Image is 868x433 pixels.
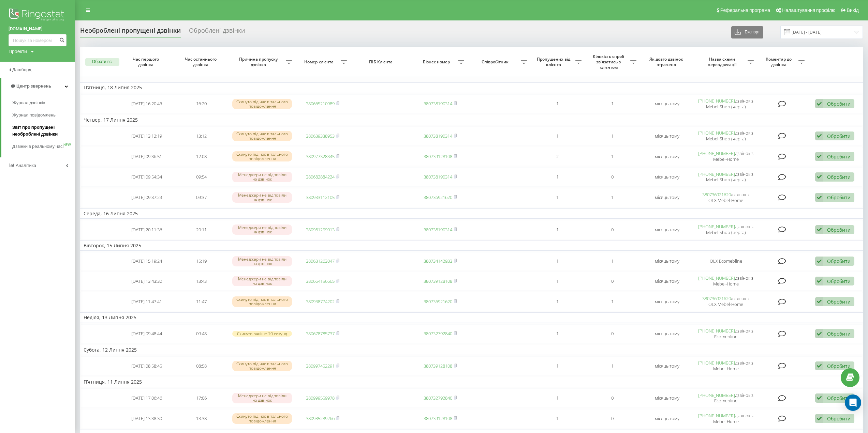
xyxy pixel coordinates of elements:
td: Неділя, 13 Липня 2025 [80,312,863,323]
a: [DOMAIN_NAME] [9,26,67,32]
td: 1 [585,147,640,166]
td: дзвінок з Mebel-Home [694,409,757,428]
a: 380736921620 [424,298,452,305]
div: Open Intercom Messenger [845,395,861,411]
td: [DATE] 09:54:34 [119,167,174,186]
span: ПІБ Клієнта [356,59,407,65]
div: Скинуто під час вітального повідомлення [232,99,292,109]
td: 1 [530,252,585,270]
td: 1 [530,292,585,311]
input: Пошук за номером [9,34,67,46]
td: місяць тому [640,272,695,291]
a: [PHONE_NUMBER] [698,392,735,398]
td: П’ятниця, 11 Липня 2025 [80,377,863,387]
td: П’ятниця, 18 Липня 2025 [80,82,863,93]
a: 380938774202 [306,298,335,305]
td: місяць тому [640,220,695,239]
span: Звіт про пропущені необроблені дзвінки [12,124,72,138]
span: Центр звернень [16,83,51,89]
td: 1 [530,94,585,113]
td: дзвінок з OLX Mebel-Home [694,188,757,207]
span: Кількість спроб зв'язатись з клієнтом [588,54,630,70]
div: Менеджери не відповіли на дзвінок [232,225,292,235]
div: Скинуто під час вітального повідомлення [232,413,292,423]
td: Субота, 12 Липня 2025 [80,345,863,355]
td: 13:12 [174,126,229,145]
div: Обробити [827,174,851,180]
td: місяць тому [640,388,695,407]
td: [DATE] 15:19:24 [119,252,174,270]
span: Аналiтика [16,163,36,168]
td: місяць тому [640,94,695,113]
td: 1 [585,356,640,375]
td: 12:08 [174,147,229,166]
span: Налаштування профілю [782,7,835,13]
img: Ringostat logo [9,7,67,24]
div: Обробити [827,100,851,107]
td: 1 [585,188,640,207]
td: 09:54 [174,167,229,186]
a: 380739128108 [424,153,452,159]
div: Обробити [827,298,851,305]
div: Обробити [827,227,851,233]
a: 380977328345 [306,153,335,159]
td: 1 [530,324,585,343]
a: 380739128108 [424,278,452,284]
td: 0 [585,409,640,428]
span: Причина пропуску дзвінка [232,57,286,67]
td: 1 [585,126,640,145]
a: [PHONE_NUMBER] [698,150,735,156]
a: 380732792840 [424,330,452,337]
a: 380738190314 [424,227,452,233]
a: Центр звернень [1,78,75,94]
a: 380631263047 [306,258,335,264]
div: Менеджери не відповіли на дзвінок [232,393,292,403]
td: 20:11 [174,220,229,239]
a: 380739128108 [424,363,452,369]
td: 17:06 [174,388,229,407]
a: [PHONE_NUMBER] [698,360,735,366]
a: 380665210989 [306,100,335,107]
td: місяць тому [640,188,695,207]
td: місяць тому [640,147,695,166]
td: [DATE] 09:48:44 [119,324,174,343]
a: 380736921620 [702,295,731,301]
div: Обробити [827,330,851,337]
td: 1 [585,292,640,311]
td: 1 [530,409,585,428]
td: 1 [530,126,585,145]
div: Обробити [827,194,851,201]
td: 15:19 [174,252,229,270]
div: Обробити [827,395,851,401]
td: [DATE] 09:36:51 [119,147,174,166]
a: 380933112105 [306,194,335,200]
td: місяць тому [640,252,695,270]
a: 380738190314 [424,100,452,107]
a: 380734142933 [424,258,452,264]
td: місяць тому [640,167,695,186]
td: [DATE] 17:06:46 [119,388,174,407]
td: дзвінок з Mebel-Shop (черга) [694,94,757,113]
span: Назва схеми переадресації [698,57,748,67]
td: 09:48 [174,324,229,343]
div: Скинуто під час вітального повідомлення [232,361,292,371]
span: Номер клієнта [299,59,341,65]
div: Менеджери не відповіли на дзвінок [232,172,292,182]
td: 16:20 [174,94,229,113]
td: дзвінок з Mebel-Shop (черга) [694,220,757,239]
td: [DATE] 13:12:19 [119,126,174,145]
a: 380682884224 [306,174,335,180]
td: 13:43 [174,272,229,291]
span: Вихід [847,7,859,13]
a: 380732792840 [424,395,452,401]
a: 380678785737 [306,330,335,337]
td: 1 [530,272,585,291]
a: Дзвінки в реальному часіNEW [12,140,75,153]
span: Коментар до дзвінка [761,57,798,67]
span: Дашборд [12,67,31,72]
a: 380736921620 [424,194,452,200]
div: Обробити [827,278,851,284]
button: Обрати всі [85,58,119,66]
a: [PHONE_NUMBER] [698,130,735,136]
div: Оброблені дзвінки [189,27,245,37]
